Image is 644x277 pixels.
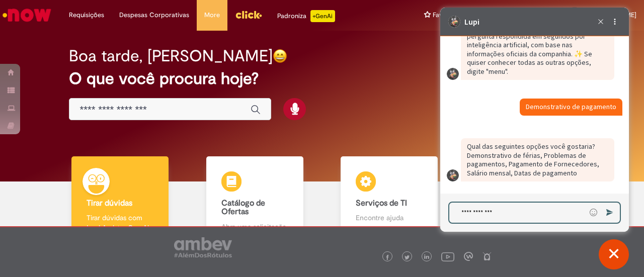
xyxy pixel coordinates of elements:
img: happy-face.png [273,49,287,63]
img: logo_footer_twitter.png [405,255,410,260]
b: Tirar dúvidas [87,198,132,208]
iframe: Suporte do Bate-Papo [440,8,629,232]
img: logo_footer_ambev_rotulo_gray.png [174,237,232,257]
b: Serviços de TI [356,198,407,208]
a: Tirar dúvidas Tirar dúvidas com Lupi Assist e Gen Ai [53,156,188,243]
button: Fechar conversa de suporte [599,239,629,269]
span: Despesas Corporativas [119,10,189,20]
p: Encontre ajuda [356,213,423,223]
a: Serviços de TI Encontre ajuda [322,156,457,243]
span: Favoritos [433,10,460,20]
img: ServiceNow [1,5,53,25]
span: Requisições [69,10,104,20]
b: Catálogo de Ofertas [221,198,265,217]
p: Tirar dúvidas com Lupi Assist e Gen Ai [87,213,153,233]
img: logo_footer_facebook.png [385,255,390,260]
h2: O que você procura hoje? [69,70,575,87]
img: logo_footer_linkedin.png [424,254,429,260]
span: More [204,10,220,20]
h2: Boa tarde, [PERSON_NAME] [69,47,273,65]
p: Abra uma solicitação [221,222,288,232]
a: Catálogo de Ofertas Abra uma solicitação [188,156,323,243]
div: Padroniza [277,10,335,22]
img: click_logo_yellow_360x200.png [235,7,262,22]
p: +GenAi [310,10,335,22]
